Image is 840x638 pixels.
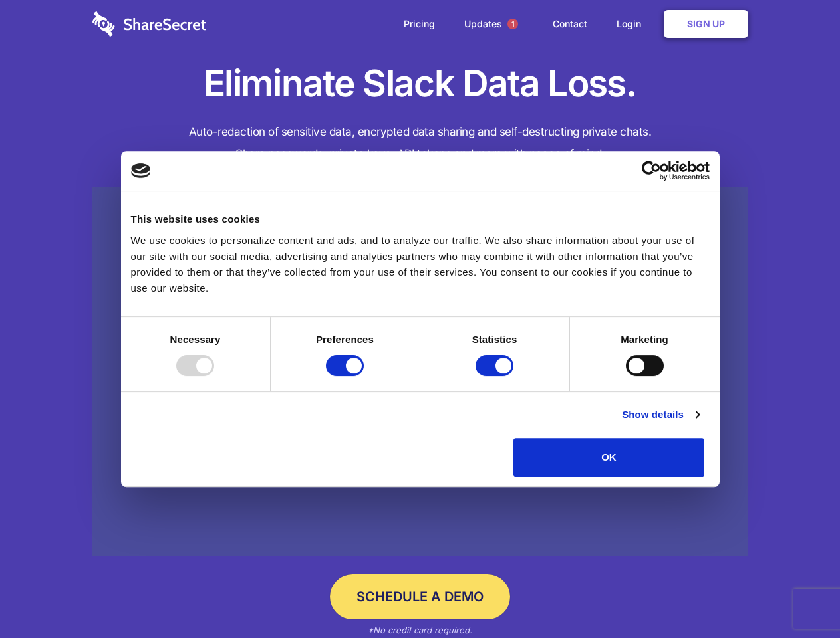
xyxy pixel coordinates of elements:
div: We use cookies to personalize content and ads, and to analyze our traffic. We also share informat... [131,233,710,296]
h4: Auto-redaction of sensitive data, encrypted data sharing and self-destructing private chats. Shar... [92,121,748,165]
div: This website uses cookies [131,211,710,227]
a: Wistia video thumbnail [92,187,748,556]
a: Contact [539,3,601,45]
a: Pricing [390,3,448,45]
a: Sign Up [664,10,748,38]
a: Schedule a Demo [330,574,510,619]
button: OK [513,438,704,477]
img: logo-wordmark-white-trans-d4663122ce5f474addd5e946df7df03e33cb6a1c49d2221995e7729f52c070b2.svg [92,11,206,37]
img: logo [131,163,151,178]
strong: Statistics [472,334,517,345]
h1: Eliminate Slack Data Loss. [92,60,748,108]
a: Usercentrics Cookiebot - opens in a new window [593,161,710,181]
a: Show details [622,407,699,423]
em: *No credit card required. [368,625,472,635]
strong: Necessary [170,334,221,345]
strong: Marketing [621,334,668,345]
span: 1 [507,19,518,29]
a: Login [603,3,661,45]
strong: Preferences [316,334,374,345]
